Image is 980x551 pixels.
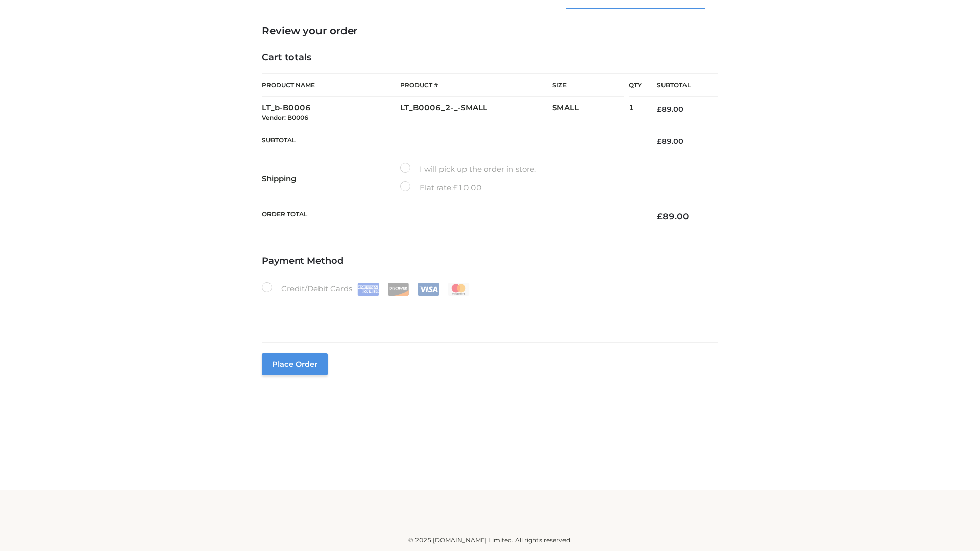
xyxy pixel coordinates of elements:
th: Qty [629,73,642,97]
iframe: Secure payment input frame [260,294,716,331]
small: Vendor: B0006 [262,114,308,121]
td: LT_B0006_2-_-SMALL [400,97,552,129]
h3: Review your order [262,24,718,37]
span: £ [453,183,458,192]
img: Amex [357,283,379,296]
td: SMALL [552,97,629,129]
th: Order Total [262,203,642,230]
bdi: 89.00 [657,137,683,146]
img: Visa [418,283,439,296]
th: Subtotal [262,129,642,154]
span: £ [657,211,663,221]
td: 1 [629,97,642,129]
th: Product # [400,73,552,97]
label: Credit/Debit Cards [262,282,471,296]
td: LT_b-B0006 [262,97,400,129]
img: Discover [387,283,409,296]
label: Flat rate: [400,181,482,194]
th: Size [552,74,624,97]
th: Shipping [262,154,400,203]
span: £ [657,137,661,146]
div: © 2025 [DOMAIN_NAME] Limited. All rights reserved. [152,535,828,545]
h4: Payment Method [262,256,718,267]
th: Product Name [262,73,400,97]
button: Place order [262,353,328,375]
img: Mastercard [448,283,470,296]
h4: Cart totals [262,52,718,63]
bdi: 10.00 [453,183,482,192]
bdi: 89.00 [657,211,689,221]
bdi: 89.00 [657,105,683,114]
span: £ [657,105,661,114]
label: I will pick up the order in store. [400,163,536,176]
th: Subtotal [642,74,718,97]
